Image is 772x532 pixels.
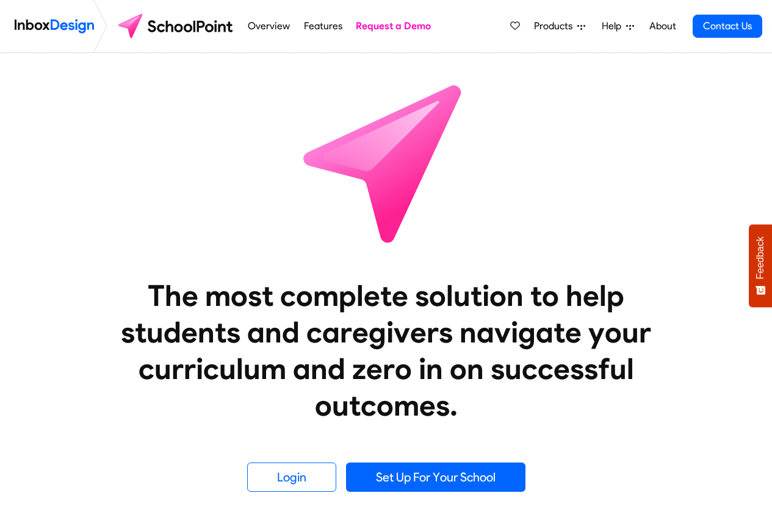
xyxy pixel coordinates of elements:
[602,19,626,34] span: Help
[346,463,525,492] a: Set Up For Your School
[247,463,336,492] a: Login
[534,19,577,34] span: Products
[276,53,496,272] img: icon_schoolpoint.svg
[96,277,676,424] heading: The most complete solution to help students and caregivers navigate your curriculum and zero in o...
[353,14,435,38] a: Request a Demo
[245,14,294,38] a: Overview
[112,12,241,41] img: schoolpoint logo
[646,14,679,38] a: About
[597,14,639,38] a: Help
[300,14,345,38] a: Features
[529,14,590,38] a: Products
[755,236,766,279] span: Feedback
[693,15,762,38] a: Contact Us
[749,224,772,307] button: Feedback - Show survey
